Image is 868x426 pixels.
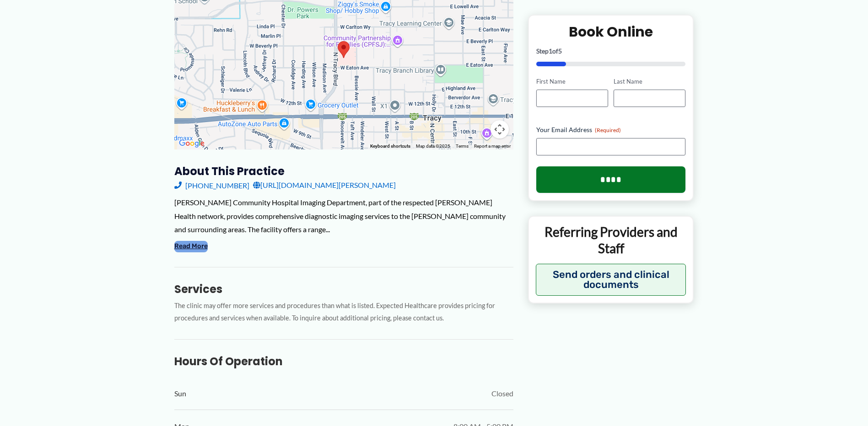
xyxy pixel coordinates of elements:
h2: Book Online [536,23,686,41]
span: 5 [558,47,562,55]
label: Your Email Address [536,125,686,134]
p: Step of [536,48,686,54]
button: Read More [174,241,208,252]
img: Google [177,138,207,149]
a: Terms (opens in new tab) [456,144,469,149]
h3: Services [174,282,513,296]
a: Open this area in Google Maps (opens a new window) [177,138,207,149]
a: [PHONE_NUMBER] [174,178,249,192]
a: [URL][DOMAIN_NAME][PERSON_NAME] [253,178,396,192]
p: Referring Providers and Staff [536,224,686,257]
span: Map data ©2025 [416,144,450,149]
span: Sun [174,387,186,400]
h3: About this practice [174,164,513,178]
a: Report a map error [474,144,511,149]
button: Send orders and clinical documents [536,263,686,295]
p: The clinic may offer more services and procedures than what is listed. Expected Healthcare provid... [174,300,513,325]
label: First Name [536,77,608,86]
button: Keyboard shortcuts [370,143,410,149]
button: Map camera controls [491,120,509,138]
span: (Required) [595,127,621,133]
h3: Hours of Operation [174,354,513,368]
span: 1 [549,47,552,55]
span: Closed [491,387,513,400]
label: Last Name [614,77,685,86]
div: [PERSON_NAME] Community Hospital Imaging Department, part of the respected [PERSON_NAME] Health n... [174,196,513,236]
